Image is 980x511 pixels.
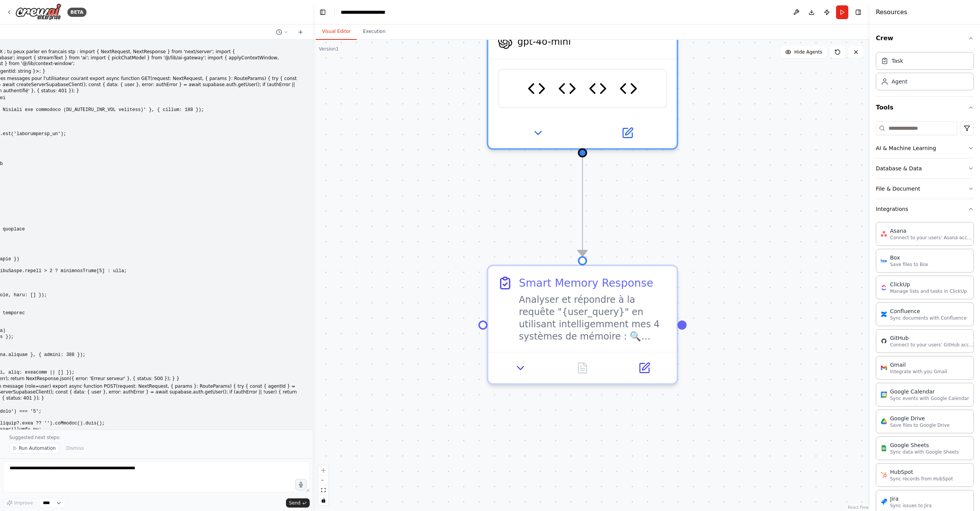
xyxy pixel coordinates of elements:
button: Hide right sidebar [853,7,864,18]
div: Google Drive [890,415,950,422]
span: Hide Agents [794,49,822,55]
button: Switch to previous chat [273,28,291,37]
button: Run Automation [9,443,59,454]
button: Send [286,498,310,508]
div: Google Sheets [890,441,959,449]
p: Sync issues to Jira [890,503,932,509]
div: Smart Memory Response [519,275,653,291]
span: Dismiss [66,445,84,451]
button: Hide left sidebar [317,7,328,18]
nav: breadcrumb [341,8,385,16]
button: Open in side panel [584,124,671,142]
button: Start a new chat [294,28,307,37]
img: Confluence [881,311,887,317]
img: GitHub [881,338,887,344]
div: Crew [876,49,974,96]
div: Version 1 [319,46,339,52]
button: Open in side panel [618,359,670,377]
button: No output available [550,359,615,377]
span: Send [289,500,301,506]
button: Tools [876,97,974,118]
button: Click to speak your automation idea [295,479,307,490]
button: toggle interactivity [318,495,328,505]
div: GitHub [890,334,974,342]
div: Google Calendar [890,388,969,395]
button: File & Document [876,179,974,199]
a: React Flow attribution [848,505,869,509]
div: Analyser et répondre à la requête "{user_query}" en utilisant intelligemment mes 4 systèmes de mé... [519,294,668,343]
p: Suggested next steps: [9,434,304,441]
span: Improve [14,500,33,506]
img: Conversation Memory API Tool [589,79,607,98]
div: Confluence [890,307,967,315]
p: Integrate with you Gmail [890,369,947,375]
p: Sync data with Google Sheets [890,449,959,455]
img: HubSpot [881,472,887,478]
span: Run Automation [19,445,56,451]
button: zoom out [318,475,328,485]
p: Connect to your users’ GitHub accounts [890,342,974,348]
div: Gmail [890,361,947,369]
img: Box [881,258,887,264]
button: Improve [3,498,36,508]
button: Execution [357,24,392,40]
div: React Flow controls [318,465,328,505]
button: Database & Data [876,158,974,178]
button: Visual Editor [316,24,357,40]
div: Jira [890,495,932,503]
button: fit view [318,485,328,495]
img: Asana [881,231,887,237]
div: Agent [892,78,907,85]
img: Google Calendar [881,392,887,398]
button: AI & Machine Learning [876,138,974,158]
button: Dismiss [62,443,88,454]
div: Smart Memory ResponseAnalyser et répondre à la requête "{user_query}" en utilisant intelligemment... [487,264,678,385]
div: ClickUp [890,281,967,288]
div: HubSpot [890,468,953,476]
img: Gmail [881,365,887,371]
p: Save files to Box [890,261,928,268]
img: Document Memory API Tool [558,79,577,98]
img: Learning Feedback API Tool [619,79,638,98]
p: Sync events with Google Calendar [890,395,969,402]
img: Jira [881,499,887,505]
p: Manage lists and tasks in ClickUp [890,288,967,294]
g: Edge from 9b82fd49-c1fe-4092-8c1c-e6fd46e72056 to 0c31e110-bb37-48d2-93c4-3a454f9accf4 [575,157,590,256]
div: Task [892,57,903,65]
p: Save files to Google Drive [890,422,950,428]
div: Box [890,254,928,261]
img: ClickUp [881,284,887,291]
div: Asana [890,227,974,235]
button: Hide Agents [781,46,827,58]
p: Sync documents with Confluence [890,315,967,321]
span: gpt-4o-mini [518,36,571,48]
button: Crew [876,28,974,49]
img: Google Drive [881,418,887,424]
img: Google Sheets [881,445,887,451]
button: Integrations [876,199,974,219]
img: Factual Memory API Tool [528,79,546,98]
div: BETA [67,8,87,17]
p: Sync records from HubSpot [890,476,953,482]
img: Logo [15,3,61,21]
p: Connect to your users’ Asana accounts [890,235,974,241]
h4: Resources [876,8,907,17]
